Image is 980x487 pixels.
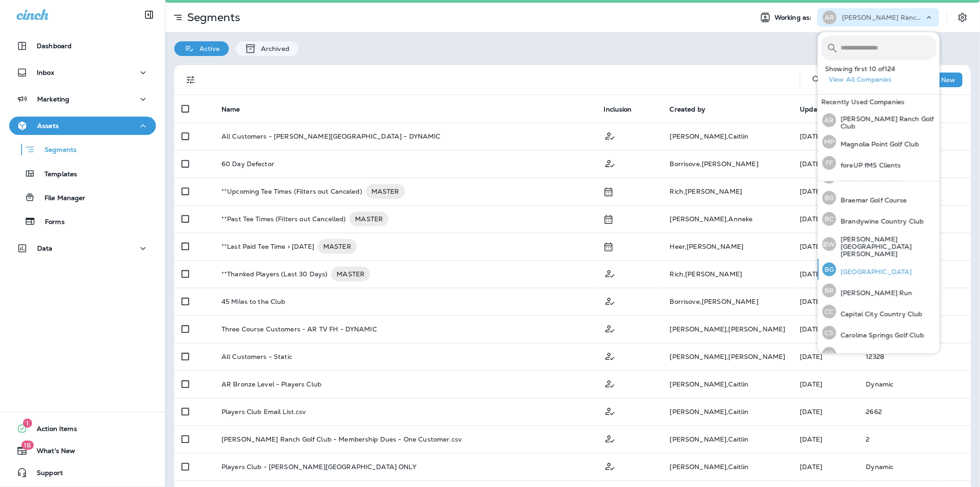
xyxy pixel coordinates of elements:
[604,324,616,332] span: Customer Only
[836,115,936,130] p: [PERSON_NAME] Ranch Golf Club
[663,398,793,425] td: [PERSON_NAME] , Caitlin
[221,353,292,360] p: All Customers - Static
[9,90,156,108] button: Marketing
[37,69,54,76] p: Inbox
[859,398,971,425] td: 2662
[221,267,327,281] p: **Thanked Players (Last 30 Days)
[836,289,912,297] p: [PERSON_NAME] Run
[822,263,836,276] div: BG
[221,436,462,443] p: [PERSON_NAME] Ranch Golf Club - Membership Dues - One Customer.csv
[663,205,793,233] td: [PERSON_NAME] , Anneke
[823,11,836,24] div: AR
[859,343,971,370] td: 12328
[822,212,836,226] div: BC
[604,105,644,113] span: Inclusion
[195,45,220,52] p: Active
[221,105,252,113] span: Name
[859,453,971,481] td: Dynamic
[221,463,416,470] p: Players Club - [PERSON_NAME][GEOGRAPHIC_DATA] ONLY
[9,188,156,207] button: File Manager
[836,162,901,169] p: foreUP fMS Clients
[221,212,346,226] p: **Past Tee Times (Filters out Cancelled)
[21,441,33,450] span: 18
[793,260,859,288] td: [DATE]
[35,194,86,203] p: File Manager
[36,218,65,227] p: Forms
[793,233,859,260] td: [DATE]
[793,398,859,425] td: [DATE]
[836,353,921,360] p: Cedar Rock Country Club
[836,218,924,225] p: Brandywine Country Club
[818,152,940,174] button: FFforeUP fMS Clients
[822,237,836,251] div: BW
[318,239,357,254] div: MASTER
[604,242,613,250] span: Schedule
[670,105,717,113] span: Created by
[9,464,156,482] button: Support
[604,297,616,305] span: Customer Only
[604,269,616,277] span: Customer Only
[9,63,156,82] button: Inbox
[604,379,616,387] span: Customer Only
[818,230,940,259] button: BW[PERSON_NAME][GEOGRAPHIC_DATA][PERSON_NAME]
[663,453,793,481] td: [PERSON_NAME] , Caitlin
[37,95,69,103] p: Marketing
[836,310,923,318] p: Capital City Country Club
[221,184,362,199] p: **Upcoming Tee Times (Filters out Canceled)
[9,140,156,159] button: Segments
[9,37,156,55] button: Dashboard
[822,326,836,340] div: CS
[663,178,793,205] td: Rich , [PERSON_NAME]
[663,315,793,343] td: [PERSON_NAME] , [PERSON_NAME]
[825,73,940,87] button: View All Companies
[663,123,793,150] td: [PERSON_NAME] , Caitlin
[818,109,940,131] button: AR[PERSON_NAME] Ranch Golf Club
[37,245,53,252] p: Data
[23,419,32,428] span: 1
[349,214,388,224] span: MASTER
[822,191,836,205] div: BG
[37,42,72,50] p: Dashboard
[793,370,859,398] td: [DATE]
[822,347,836,361] div: CR
[775,14,814,22] span: Working as:
[221,325,377,333] p: Three Course Customers - AR TV FH - DYNAMIC
[793,178,859,205] td: [DATE]
[604,434,616,442] span: Customer Only
[9,212,156,231] button: Forms
[37,122,59,129] p: Assets
[221,298,286,305] p: 45 Miles to the Club
[818,280,940,301] button: BR[PERSON_NAME] Run
[604,106,632,113] span: Inclusion
[822,156,836,170] div: FF
[183,11,240,24] p: Segments
[331,269,370,279] span: MASTER
[604,131,616,140] span: Customer Only
[28,447,75,458] span: What's New
[818,322,940,343] button: CSCarolina Springs Golf Club
[331,267,370,281] div: MASTER
[941,76,956,84] p: New
[663,343,793,370] td: [PERSON_NAME] , [PERSON_NAME]
[818,95,940,109] div: Recently Used Companies
[221,133,441,140] p: All Customers - [PERSON_NAME][GEOGRAPHIC_DATA] - DYNAMIC
[859,425,971,453] td: 2
[28,469,63,480] span: Support
[9,117,156,135] button: Assets
[836,175,902,183] p: Blue Hills Golf Club
[822,284,836,297] div: BR
[349,212,388,226] div: MASTER
[836,196,907,204] p: Braemar Golf Course
[9,420,156,438] button: 1Action Items
[9,239,156,257] button: Data
[604,187,613,195] span: Schedule
[670,106,705,113] span: Created by
[793,123,859,150] td: [DATE]
[818,131,940,152] button: MPMagnolia Point Golf Club
[221,239,314,254] p: **Last Paid Tee Time > [DATE]
[818,343,940,364] button: CRCedar Rock Country Club
[604,352,616,360] span: Customer Only
[818,187,940,208] button: BGBraemar Golf Course
[793,288,859,315] td: [DATE]
[842,14,925,21] p: [PERSON_NAME] Ranch Golf Club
